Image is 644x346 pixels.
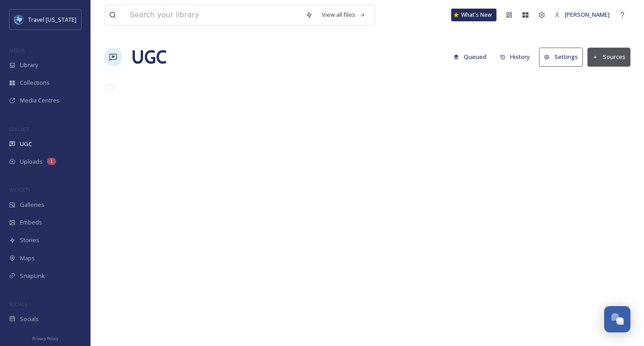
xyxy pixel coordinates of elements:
button: Sources [587,48,630,66]
button: Queued [449,48,491,66]
span: Maps [20,254,35,263]
a: What's New [451,9,496,21]
button: Settings [539,48,583,66]
span: Travel [US_STATE] [28,15,76,24]
span: Socials [20,315,39,323]
span: Embeds [20,218,42,227]
a: Privacy Policy [32,332,58,343]
span: SOCIALS [9,301,27,307]
span: Stories [20,236,39,244]
a: History [496,48,539,66]
span: UGC [20,140,32,148]
span: Library [20,61,38,69]
a: Settings [539,48,587,66]
span: Privacy Policy [32,336,58,341]
a: Queued [449,48,496,66]
span: MEDIA [9,47,25,54]
span: Collections [20,78,50,87]
span: [PERSON_NAME] [565,10,610,19]
span: WIDGETS [9,186,30,193]
span: SnapLink [20,272,45,280]
button: Open Chat [604,306,630,332]
a: UGC [131,44,167,71]
div: 1 [47,158,56,165]
button: History [496,48,535,66]
span: Uploads [20,157,43,166]
span: COLLECT [9,126,29,132]
input: Search your library [125,5,301,25]
span: Galleries [20,200,44,209]
a: [PERSON_NAME] [550,6,614,24]
a: View all files [317,6,370,24]
img: images%20%281%29.jpeg [14,15,24,24]
span: Media Centres [20,96,60,105]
